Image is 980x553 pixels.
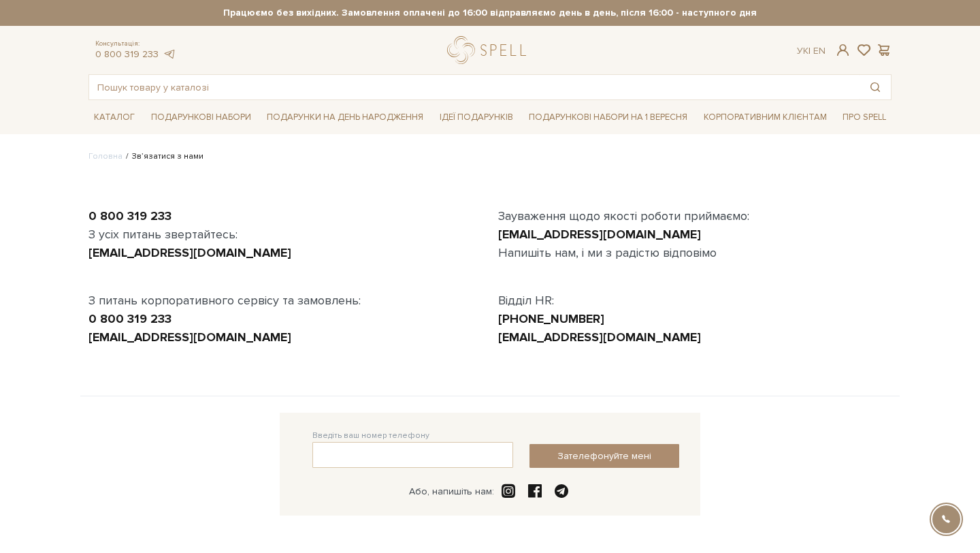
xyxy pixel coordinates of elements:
[122,151,203,163] li: Зв’язатися з нами
[88,151,122,161] a: Головна
[498,311,604,326] a: [PHONE_NUMBER]
[797,45,826,57] div: Ук
[860,75,891,99] button: Пошук товару у каталозі
[89,75,860,99] input: Пошук товару у каталозі
[409,486,494,498] div: Або, напишіть нам:
[88,107,140,128] a: Каталог
[146,107,257,128] a: Подарункові набори
[88,311,171,326] a: 0 800 319 233
[88,208,171,223] a: 0 800 319 233
[498,330,701,345] a: [EMAIL_ADDRESS][DOMAIN_NAME]
[261,107,429,128] a: Подарунки на День народження
[88,330,291,345] a: [EMAIL_ADDRESS][DOMAIN_NAME]
[490,207,900,347] div: Зауваження щодо якості роботи приймаємо: Напишіть нам, і ми з радістю відповімо Відділ HR:
[434,107,519,128] a: Ідеї подарунків
[698,106,832,129] a: Корпоративним клієнтам
[529,444,679,468] button: Зателефонуйте мені
[523,106,693,129] a: Подарункові набори на 1 Вересня
[95,39,176,48] span: Консультація:
[95,48,159,60] a: 0 800 319 233
[837,107,892,128] a: Про Spell
[88,245,291,260] a: [EMAIL_ADDRESS][DOMAIN_NAME]
[80,207,490,347] div: З усіх питань звертайтесь: З питань корпоративного сервісу та замовлень:
[498,227,701,242] a: [EMAIL_ADDRESS][DOMAIN_NAME]
[312,430,429,442] label: Введіть ваш номер телефону
[808,45,811,57] span: |
[813,45,826,57] a: En
[162,48,176,60] a: telegram
[88,7,892,19] strong: Працюємо без вихідних. Замовлення оплачені до 16:00 відправляємо день в день, після 16:00 - насту...
[447,36,532,64] a: logo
